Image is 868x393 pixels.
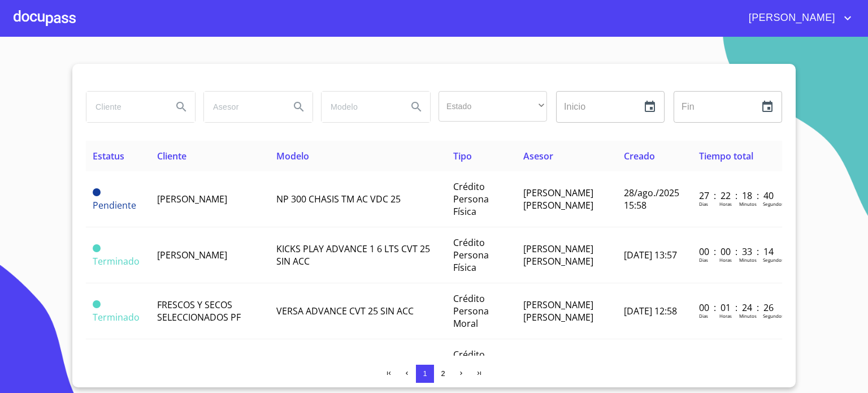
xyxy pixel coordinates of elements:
[740,9,841,27] span: [PERSON_NAME]
[157,299,241,323] span: FRESCOS Y SECOS SELECCIONADOS PF
[624,305,677,317] span: [DATE] 12:58
[453,236,489,274] span: Crédito Persona Física
[423,369,427,378] span: 1
[93,244,101,252] span: Terminado
[322,92,398,122] input: search
[523,299,593,323] span: [PERSON_NAME] [PERSON_NAME]
[441,369,445,378] span: 2
[740,9,854,27] button: account of current user
[453,292,489,330] span: Crédito Persona Moral
[763,257,784,263] p: Segundos
[416,365,434,383] button: 1
[699,313,708,319] p: Dias
[523,150,553,162] span: Asesor
[157,249,227,261] span: [PERSON_NAME]
[624,150,655,162] span: Creado
[699,150,753,162] span: Tiempo total
[93,199,136,211] span: Pendiente
[285,93,313,120] button: Search
[699,257,708,263] p: Dias
[276,150,309,162] span: Modelo
[93,255,140,267] span: Terminado
[439,91,547,122] div: ​
[699,189,775,202] p: 27 : 22 : 18 : 40
[276,305,414,317] span: VERSA ADVANCE CVT 25 SIN ACC
[157,355,227,379] span: [PERSON_NAME] [PERSON_NAME]
[276,243,430,267] span: KICKS PLAY ADVANCE 1 6 LTS CVT 25 SIN ACC
[699,301,775,314] p: 00 : 01 : 24 : 26
[86,92,163,122] input: search
[93,311,140,323] span: Terminado
[453,150,472,162] span: Tipo
[434,365,452,383] button: 2
[763,201,784,207] p: Segundos
[276,193,401,205] span: NP 300 CHASIS TM AC VDC 25
[523,187,593,211] span: [PERSON_NAME] [PERSON_NAME]
[763,313,784,319] p: Segundos
[93,300,101,308] span: Terminado
[699,201,708,207] p: Dias
[168,93,195,120] button: Search
[719,201,732,207] p: Horas
[157,150,186,162] span: Cliente
[739,257,757,263] p: Minutos
[624,187,679,211] span: 28/ago./2025 15:58
[204,92,281,122] input: search
[699,245,775,258] p: 00 : 00 : 33 : 14
[93,188,101,196] span: Pendiente
[403,93,430,120] button: Search
[157,193,227,205] span: [PERSON_NAME]
[453,180,489,218] span: Crédito Persona Física
[523,355,593,379] span: [PERSON_NAME] [PERSON_NAME]
[739,313,757,319] p: Minutos
[719,313,732,319] p: Horas
[93,150,124,162] span: Estatus
[719,257,732,263] p: Horas
[739,201,757,207] p: Minutos
[523,243,593,267] span: [PERSON_NAME] [PERSON_NAME]
[453,348,489,386] span: Crédito Persona Física
[624,249,677,261] span: [DATE] 13:57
